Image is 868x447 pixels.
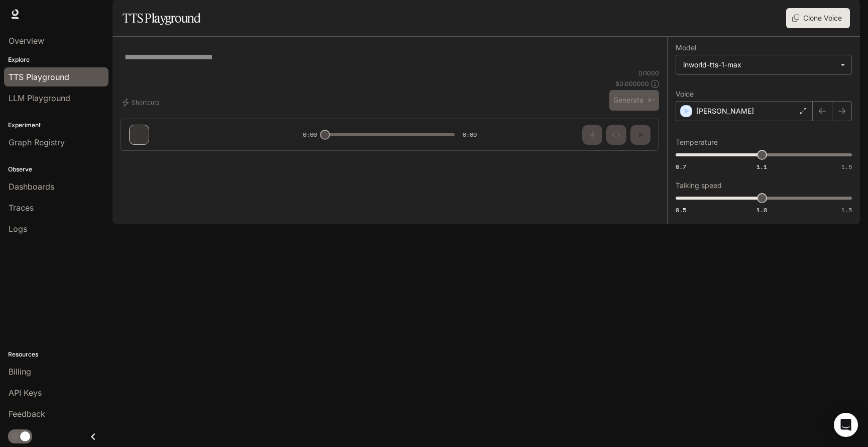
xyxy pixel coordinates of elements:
p: Talking speed [676,182,722,189]
div: inworld-tts-1-max [683,60,835,70]
span: 0.5 [676,206,686,214]
span: 1.5 [841,162,852,171]
p: Temperature [676,139,718,146]
h1: TTS Playground [123,8,200,28]
p: 0 / 1000 [638,69,659,77]
span: 1.5 [841,206,852,214]
p: Voice [676,91,694,98]
span: 0.7 [676,162,686,171]
p: $ 0.000000 [615,79,649,88]
div: Open Intercom Messenger [834,413,858,437]
button: Clone Voice [786,8,850,28]
div: inworld-tts-1-max [676,55,851,74]
span: 1.0 [756,206,767,214]
p: [PERSON_NAME] [696,106,754,116]
button: Shortcuts [121,95,163,111]
span: 1.1 [756,162,767,171]
p: Model [676,44,696,51]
